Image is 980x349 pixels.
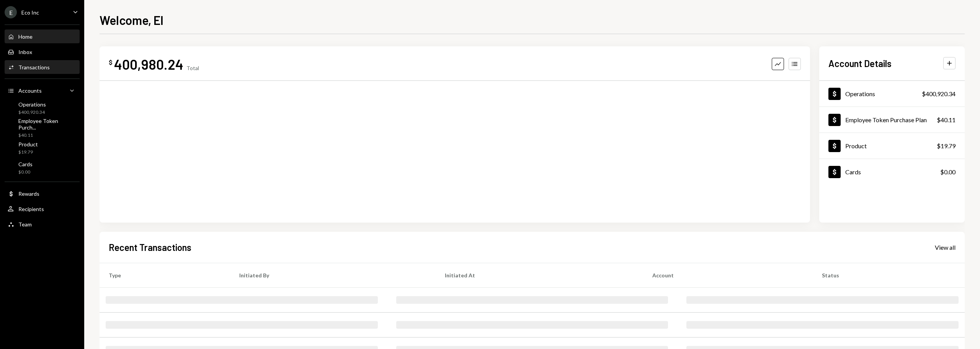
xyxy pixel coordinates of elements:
a: View all [935,243,955,251]
div: Cards [18,161,33,167]
div: $ [109,59,113,66]
a: Accounts [5,84,80,97]
div: $40.11 [937,115,955,125]
div: Team [18,221,32,228]
div: Transactions [18,64,50,70]
div: Product [845,142,867,149]
a: Employee Token Purchase Plan$40.11 [819,107,965,133]
div: $400,920.34 [922,89,955,98]
div: E [5,6,17,18]
div: $400,920.34 [18,109,46,116]
div: Rewards [18,190,39,197]
div: $0.00 [940,167,955,177]
a: Team [5,217,80,231]
a: Recipients [5,202,80,216]
div: View all [935,244,955,251]
div: Home [18,33,33,40]
div: Employee Token Purchase Plan [845,116,927,123]
div: $40.11 [18,132,77,139]
th: Initiated By [230,263,436,287]
h1: Welcome, EI [100,12,163,28]
a: Product$19.79 [819,133,965,159]
th: Initiated At [436,263,643,287]
a: Inbox [5,45,80,59]
div: Product [18,141,38,147]
div: Cards [845,168,861,175]
div: $0.00 [18,169,33,175]
h2: Recent Transactions [109,241,191,254]
th: Account [643,263,813,287]
div: Employee Token Purch... [18,118,77,131]
h2: Account Details [828,57,892,70]
th: Status [813,263,965,287]
a: Cards$0.00 [819,159,965,185]
a: Product$19.79 [5,139,80,157]
th: Type [100,263,230,287]
div: $19.79 [18,149,38,156]
a: Rewards [5,187,80,200]
div: Operations [845,90,875,97]
div: Accounts [18,87,42,94]
div: Inbox [18,49,32,55]
div: Operations [18,101,46,108]
div: 400,980.24 [114,56,183,73]
a: Employee Token Purch...$40.11 [5,119,80,137]
a: Transactions [5,60,80,74]
div: $19.79 [937,141,955,151]
a: Operations$400,920.34 [5,99,80,117]
a: Cards$0.00 [5,159,80,177]
a: Operations$400,920.34 [819,81,965,107]
div: Eco Inc [21,9,39,16]
a: Home [5,29,80,43]
div: Recipients [18,206,44,212]
div: Total [186,65,199,71]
